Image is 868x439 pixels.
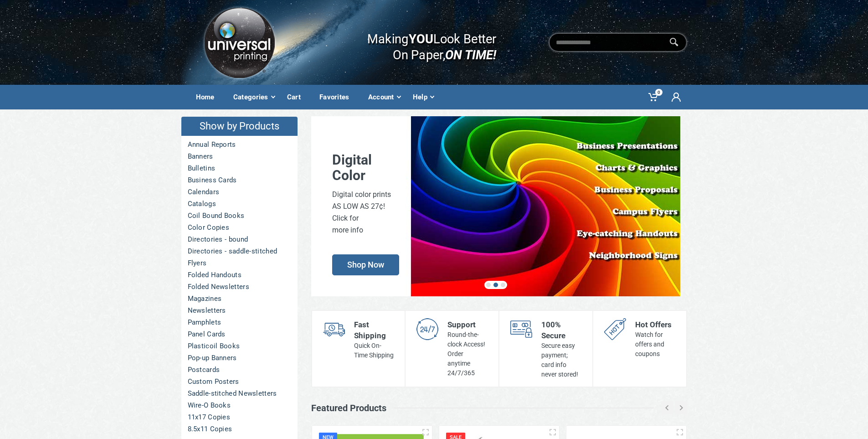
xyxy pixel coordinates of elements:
div: 100% Secure [541,319,581,341]
span: 0 [655,89,663,96]
h4: Show by Products [181,117,298,136]
a: Catalogs [181,198,298,210]
a: Annual Reports [181,139,298,150]
a: Plasticoil Books [181,340,298,352]
a: Banners [181,150,298,162]
h3: Featured Products [311,403,386,413]
a: Home [190,85,227,109]
a: Business Cards [181,174,298,186]
b: YOU [409,31,433,46]
div: Account [362,88,406,107]
div: Help [406,88,440,107]
i: ON TIME! [445,47,496,62]
a: Directories - saddle-stitched [181,245,298,257]
a: Newsletters [181,305,298,316]
img: Logo.png [201,4,277,81]
a: Color Copies [181,222,298,233]
a: Folded Handouts [181,269,298,281]
a: Cart [281,85,313,109]
a: Bulletins [181,162,298,174]
div: Cart [281,88,313,107]
a: Pamphlets [181,316,298,328]
div: Making Look Better On Paper, [349,22,497,63]
span: Shop Now [332,254,399,275]
div: Round-the-clock Access! Order anytime 24/7/365 [447,330,488,378]
a: Favorites [313,85,362,109]
a: Directories - bound [181,233,298,245]
a: Wire-O Books [181,399,298,411]
div: Hot Offers [635,319,675,330]
a: Custom Posters [181,376,298,387]
div: Support [447,319,488,330]
div: Digital color prints AS LOW AS 27¢! Click for more info [332,189,399,236]
a: Calendars [181,186,298,198]
div: Watch for offers and coupons [635,330,675,359]
div: Quick On-Time Shipping [354,341,394,360]
a: Coil Bound Books [181,210,298,222]
div: Home [190,88,227,107]
a: 0 [642,85,665,109]
a: DigitalColor Digital color printsAS LOW AS 27¢!Click formore info Shop Now [311,116,680,296]
a: Postcards [181,364,298,376]
a: 8.5x11 Copies [181,423,298,435]
div: Fast Shipping [354,319,394,341]
div: Secure easy payment; card info never stored! [541,341,581,379]
a: Magazines [181,293,298,305]
img: support-s.png [416,318,438,340]
a: Folded Newsletters [181,281,298,293]
img: shipping-s.png [323,318,345,340]
div: Categories [227,88,281,107]
a: 11x17 Copies [181,411,298,423]
div: Digital Color [332,152,399,183]
a: Pop-up Banners [181,352,298,364]
a: Saddle-stitched Newsletters [181,387,298,399]
a: Flyers [181,257,298,269]
a: Panel Cards [181,328,298,340]
div: Favorites [313,88,362,107]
